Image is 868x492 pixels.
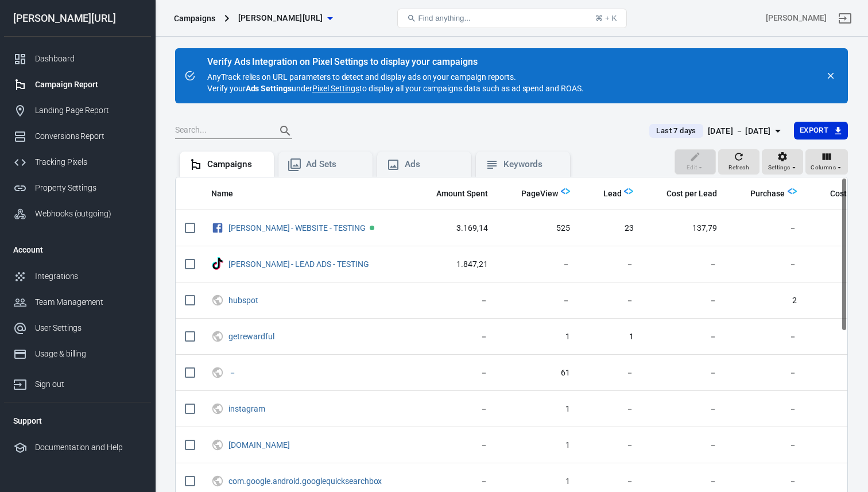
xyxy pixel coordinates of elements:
[421,331,488,343] span: －
[211,293,224,307] svg: UTM & Web Traffic
[228,296,260,304] span: hubspot
[174,13,215,24] div: Campaigns
[421,440,488,451] span: －
[35,441,142,454] div: Documentation and Help
[228,440,289,450] a: [DOMAIN_NAME]
[595,14,617,22] div: ⌘ + K
[370,226,374,230] span: Active
[35,156,142,168] div: Tracking Pixels
[652,476,716,487] span: －
[735,295,797,307] span: 2
[506,404,570,415] span: 1
[666,188,716,200] span: Cost per Lead
[750,188,785,200] span: Purchase
[506,331,570,343] span: 1
[588,476,634,487] span: －
[4,72,151,98] a: Campaign Report
[35,53,142,65] div: Dashboard
[397,9,627,28] button: Find anything...⌘ + K
[4,123,151,149] a: Conversions Report
[228,476,382,486] a: com.google.android.googlequicksearchbox
[35,270,142,282] div: Integrations
[228,260,371,268] span: GLORYA - LEAD ADS - TESTING
[207,57,584,94] div: AnyTrack relies on URL parameters to detect and display ads on your campaign reports. Verify your...
[4,341,151,367] a: Usage & billing
[708,124,771,138] div: [DATE] － [DATE]
[175,123,267,138] input: Search...
[762,149,803,175] button: Settings
[421,187,488,200] span: The estimated total amount of money you've spent on your campaign, ad set or ad during its schedule.
[728,162,749,173] span: Refresh
[4,367,151,397] a: Sign out
[811,162,836,173] span: Columns
[211,366,224,379] svg: UTM & Web Traffic
[207,56,584,68] div: Verify Ads Integration on Pixel Settings to display your campaigns
[4,149,151,175] a: Tracking Pixels
[418,14,471,22] span: Find anything...
[228,368,237,377] a: －
[735,223,797,234] span: －
[735,188,785,200] span: Purchase
[652,259,716,270] span: －
[652,331,716,343] span: －
[246,84,292,93] strong: Ads Settings
[436,187,488,200] span: The estimated total amount of money you've spent on your campaign, ad set or ad during its schedule.
[735,476,797,487] span: －
[228,405,267,413] span: instagram
[211,402,224,416] svg: UTM & Web Traffic
[35,79,142,91] div: Campaign Report
[4,289,151,315] a: Team Management
[652,440,716,451] span: －
[234,7,337,29] button: [PERSON_NAME][URL]
[823,68,839,84] button: close
[238,11,323,25] span: glorya.ai
[421,295,488,307] span: －
[211,330,224,343] svg: UTM & Web Traffic
[506,188,558,200] span: PageView
[228,404,265,413] a: instagram
[35,208,142,220] div: Webhooks (outgoing)
[768,162,790,173] span: Settings
[718,149,759,175] button: Refresh
[35,104,142,117] div: Landing Page Report
[4,98,151,123] a: Landing Page Report
[312,83,359,94] a: Pixel Settings
[4,407,151,435] li: Support
[788,187,797,196] img: Logo
[652,404,716,415] span: －
[506,259,570,270] span: －
[652,223,716,234] span: 137,79
[652,295,716,307] span: －
[588,404,634,415] span: －
[506,367,570,379] span: 61
[506,223,570,234] span: 525
[652,187,716,200] span: The average cost for each "Lead" event
[588,440,634,451] span: －
[228,224,367,232] span: GLORYA - WEBSITE - TESTING
[228,477,383,485] span: com.google.android.googlequicksearchbox
[588,367,634,379] span: －
[4,175,151,201] a: Property Settings
[735,440,797,451] span: －
[421,223,488,234] span: 3.169,14
[4,46,151,72] a: Dashboard
[666,187,716,200] span: The average cost for each "Lead" event
[640,122,793,141] button: Last 7 days[DATE] － [DATE]
[4,201,151,227] a: Webhooks (outgoing)
[35,348,142,360] div: Usage & billing
[228,223,366,233] a: [PERSON_NAME] - WEBSITE - TESTING
[735,331,797,343] span: －
[4,13,151,24] div: [PERSON_NAME][URL]
[228,332,276,340] span: getrewardful
[805,149,848,175] button: Columns
[421,404,488,415] span: －
[211,257,224,272] div: TikTok Ads
[735,367,797,379] span: －
[588,331,634,343] span: 1
[228,332,274,341] a: getrewardful
[211,474,224,488] svg: UTM & Web Traffic
[421,259,488,270] span: 1.847,21
[306,158,363,171] div: Ad Sets
[735,404,797,415] span: －
[652,125,700,137] span: Last 7 days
